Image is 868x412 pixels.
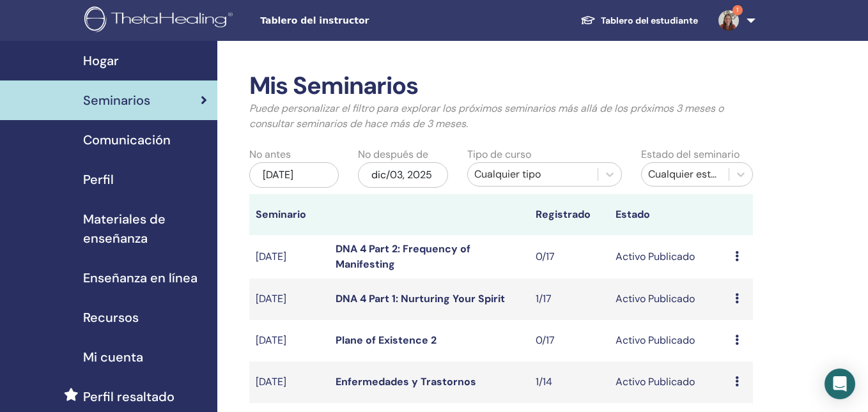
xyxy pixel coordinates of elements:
span: Perfil resaltado [83,387,174,406]
img: default.jpg [718,10,739,31]
td: 1/17 [529,278,609,320]
span: Hogar [83,51,119,70]
a: Plane of Existence 2 [336,333,437,347]
a: Enfermedades y Trastornos [336,375,476,388]
div: Cualquier estatus [648,167,722,182]
span: Comunicación [83,130,171,149]
td: [DATE] [249,362,329,403]
td: Activo Publicado [609,320,729,362]
span: Perfil [83,170,114,189]
th: Registrado [529,194,609,235]
span: Mi cuenta [83,347,143,367]
div: dic/03, 2025 [358,162,448,188]
span: Enseñanza en línea [83,268,198,287]
img: graduation-cap-white.svg [580,15,596,26]
span: Materiales de enseñanza [83,210,207,248]
div: Cualquier tipo [474,167,592,182]
td: 0/17 [529,235,609,278]
span: 1 [732,5,743,15]
div: [DATE] [249,162,339,188]
label: Estado del seminario [641,147,740,162]
td: [DATE] [249,320,329,362]
th: Seminario [249,194,329,235]
td: [DATE] [249,235,329,278]
label: Tipo de curso [467,147,531,162]
div: Open Intercom Messenger [825,369,855,399]
label: No antes [249,147,291,162]
span: Seminarios [83,91,150,110]
a: DNA 4 Part 2: Frequency of Manifesting [336,242,470,271]
span: Recursos [83,308,139,327]
p: Puede personalizar el filtro para explorar los próximos seminarios más allá de los próximos 3 mes... [249,101,754,132]
img: logo.png [84,6,237,35]
td: 0/17 [529,320,609,362]
a: Tablero del estudiante [570,9,708,33]
h2: Mis Seminarios [249,72,754,101]
td: 1/14 [529,362,609,403]
label: No después de [358,147,428,162]
td: Activo Publicado [609,362,729,403]
td: [DATE] [249,278,329,320]
th: Estado [609,194,729,235]
td: Activo Publicado [609,278,729,320]
span: Tablero del instructor [260,14,452,27]
td: Activo Publicado [609,235,729,278]
a: DNA 4 Part 1: Nurturing Your Spirit [336,292,505,305]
